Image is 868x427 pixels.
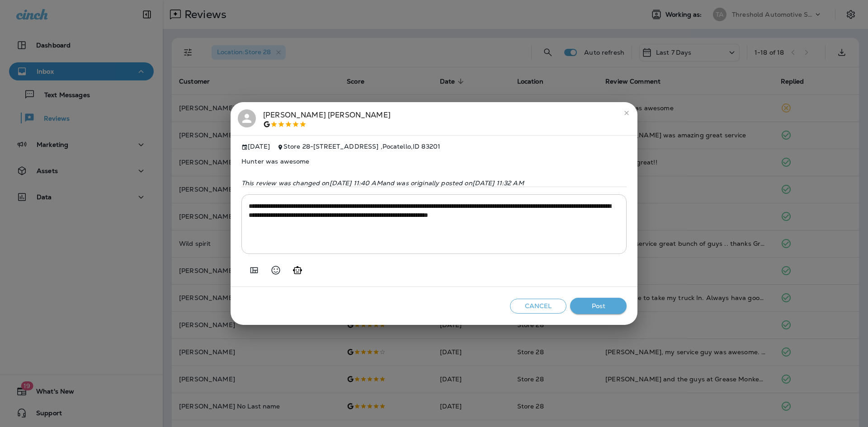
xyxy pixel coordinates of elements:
[241,179,627,187] p: This review was changed on [DATE] 11:40 AM
[619,106,634,120] button: close
[283,142,440,150] span: Store 28 - [STREET_ADDRESS] , Pocatello , ID 83201
[241,150,627,172] span: Hunter was awesome
[382,179,524,187] span: and was originally posted on [DATE] 11:32 AM
[288,261,307,279] button: Generate AI response
[245,261,263,279] button: Add in a premade template
[263,109,391,128] div: [PERSON_NAME] [PERSON_NAME]
[510,299,566,314] button: Cancel
[241,143,270,150] span: [DATE]
[267,261,285,279] button: Select an emoji
[570,298,627,314] button: Post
